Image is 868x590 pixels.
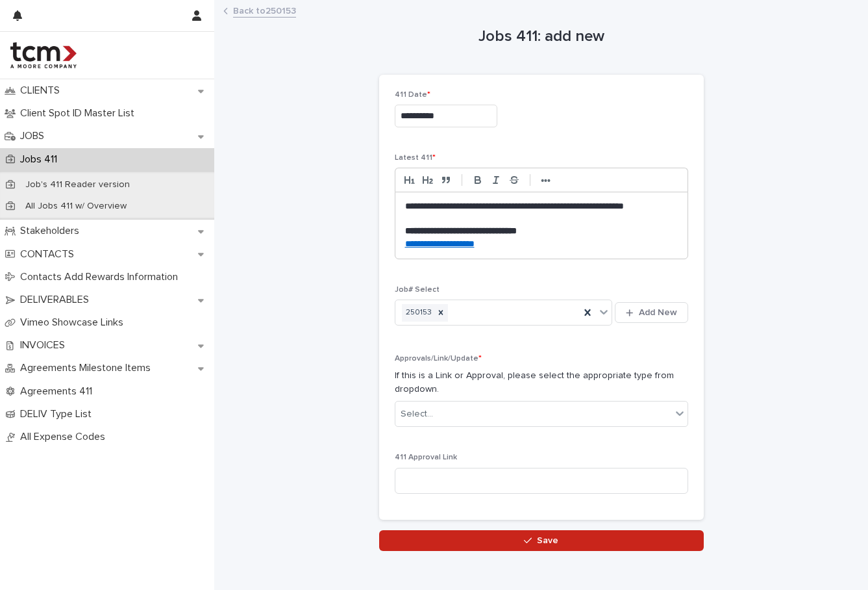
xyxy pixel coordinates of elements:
p: Job's 411 Reader version [15,179,140,190]
span: 411 Approval Link [395,454,457,461]
span: Job# Select [395,286,440,294]
p: Stakeholders [15,225,90,237]
p: INVOICES [15,339,75,352]
p: JOBS [15,130,55,142]
p: Vimeo Showcase Links [15,316,134,329]
span: Approvals/Link/Update [395,355,482,363]
p: All Jobs 411 w/ Overview [15,201,137,212]
button: Add New [615,302,688,323]
img: 4hMmSqQkux38exxPVZHQ [10,42,77,68]
span: Save [537,536,558,545]
span: Latest 411 [395,154,436,162]
div: 250153 [402,304,434,322]
p: DELIVERABLES [15,294,99,306]
p: Agreements Milestone Items [15,362,161,374]
span: Add New [639,308,677,317]
h1: Jobs 411: add new [379,27,704,46]
p: Agreements 411 [15,385,103,398]
p: DELIV Type List [15,408,102,420]
button: ••• [537,172,555,188]
a: Back to250153 [233,3,296,18]
p: If this is a Link or Approval, please select the appropriate type from dropdown. [395,369,688,396]
p: CONTACTS [15,248,84,261]
button: Save [379,530,704,551]
strong: ••• [541,175,551,186]
p: Contacts Add Rewards Information [15,271,188,283]
p: All Expense Codes [15,431,116,443]
p: Jobs 411 [15,153,68,166]
span: 411 Date [395,91,430,99]
div: Select... [401,407,433,421]
p: Client Spot ID Master List [15,107,145,120]
p: CLIENTS [15,84,70,97]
